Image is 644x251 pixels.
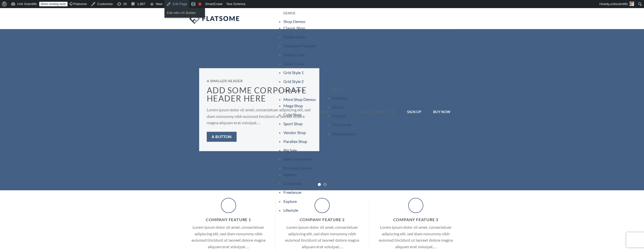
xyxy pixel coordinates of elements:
[320,107,329,117] a: Shop
[283,224,361,250] p: Lorem ipsum dolor sit amet, consectetuer adipiscing elit, sed diam nonummy nibh euismod tincidunt...
[207,106,312,126] p: Lorem ipsum dolor sit amet, consectetuer adipiscing elit, sed diam nonummy nibh euismod tincidunt...
[283,130,306,135] a: Vendor Shop
[371,107,388,117] a: Elements
[283,181,302,186] a: Corporate
[332,96,348,100] a: Portfolio
[212,134,232,140] span: A button
[283,103,303,108] a: Mega Shop
[283,52,305,57] a: Video Cover
[283,139,307,144] a: Parallax Shop
[207,86,312,102] h3: Add Some Corporate Header Here
[283,19,305,24] a: Shop Demos
[189,13,240,24] img: Unit Scientific
[391,107,395,117] a: Search
[377,217,455,222] h5: Company Feature 3
[283,157,312,161] a: Sale Countdown
[332,113,346,118] a: Contact
[39,2,68,6] a: Store coming soon
[283,121,303,126] a: Sport Shop
[283,112,302,117] a: Cute Shop
[283,8,295,18] a: Demos
[198,3,201,6] div: Focus keyphrase not set
[407,109,421,115] span: Sign Up
[283,70,304,75] a: Grid Style 1
[283,148,297,153] a: Big Sale
[283,165,312,170] a: Business Demos
[189,224,268,250] p: Lorem ipsum dolor sit amet, consectetuer adipiscing elit, sed diam nonummy nibh euismod tincidunt...
[359,107,367,117] a: Blog
[283,88,304,93] a: Grid Style 3
[283,208,298,213] a: Lifestyle
[283,43,316,48] a: Fullscreen Fashion
[283,61,305,66] a: Slider Cover
[207,79,312,83] h6: A smaller header
[332,131,355,136] a: Maintenance
[283,79,304,84] a: Grid Style 2
[332,85,342,95] a: Pages
[332,104,343,109] a: About
[433,109,451,115] span: Buy now
[283,217,361,222] h5: Company Feature 2
[610,2,628,6] span: unitscientific
[283,26,305,30] a: Classic Shop
[283,34,306,39] a: Simple Slider
[189,217,268,222] h5: Company Feature 1
[283,199,297,204] a: Explore
[164,10,205,16] a: Edit with UX Builder
[377,224,455,250] p: Lorem ipsum dolor sit amet, consectetuer adipiscing elit, sed diam nonummy nibh euismod tincidunt...
[283,190,302,195] a: Freelancer
[283,97,316,102] a: More Shop Demos
[283,172,296,177] a: Agency
[332,122,351,127] a: Our Stores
